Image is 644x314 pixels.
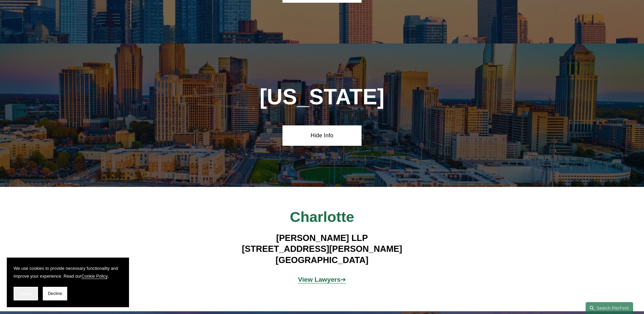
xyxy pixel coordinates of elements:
[14,287,38,300] button: Accept
[282,125,362,146] a: Hide Info
[290,209,354,225] span: Charlotte
[298,276,346,283] span: ➔
[14,264,122,280] p: We use cookies to provide necessary functionality and improve your experience. Read our .
[48,291,62,296] span: Decline
[19,291,32,296] span: Accept
[7,258,129,307] section: Cookie banner
[43,287,67,300] button: Decline
[586,302,633,314] a: Search this site
[203,232,441,265] h4: [PERSON_NAME] LLP [STREET_ADDRESS][PERSON_NAME] [GEOGRAPHIC_DATA]
[223,85,421,109] h1: [US_STATE]
[81,274,108,279] a: Cookie Policy
[298,276,341,283] strong: View Lawyers
[298,276,346,283] a: View Lawyers➔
